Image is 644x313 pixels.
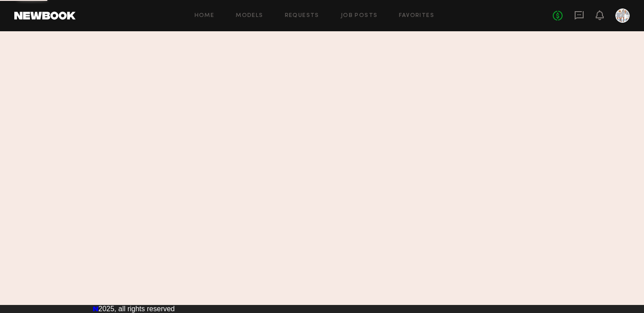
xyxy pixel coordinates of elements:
[285,13,319,19] a: Requests
[399,13,434,19] a: Favorites
[98,305,175,313] span: 2025, all rights reserved
[341,13,378,19] a: Job Posts
[236,13,263,19] a: Models
[195,13,215,19] a: Home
